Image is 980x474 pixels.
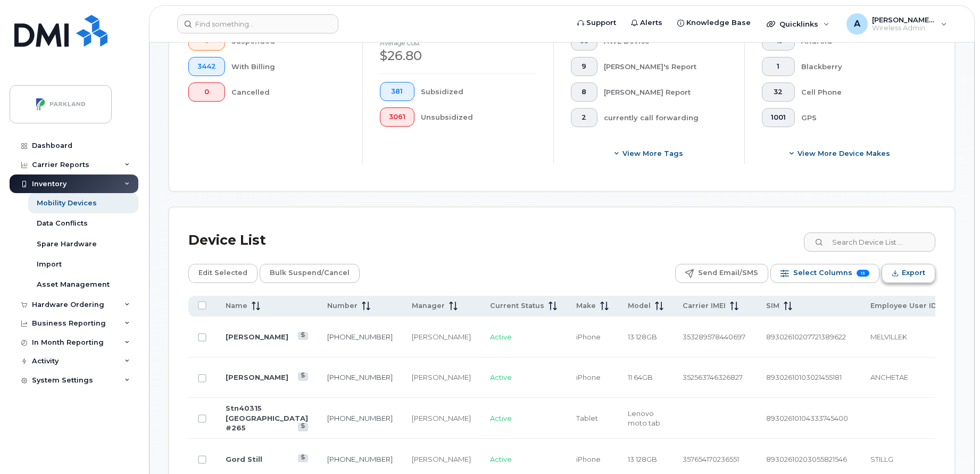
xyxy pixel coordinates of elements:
a: [PERSON_NAME] [226,332,288,341]
span: Make [576,301,596,311]
span: 13 128GB [628,455,657,463]
span: 13 [857,270,869,277]
div: GPS [801,108,919,127]
span: A [854,18,860,30]
span: iPhone [576,373,601,381]
span: 3442 [197,62,216,71]
span: Active [490,455,512,463]
span: 32 [771,88,786,96]
a: [PERSON_NAME] [226,373,288,381]
span: View More Device Makes [798,148,890,159]
span: STILLG [870,455,893,463]
button: 2 [571,108,597,127]
button: Bulk Suspend/Cancel [260,264,360,283]
button: Select Columns 13 [770,264,879,283]
span: Send Email/SMS [698,265,758,281]
span: Carrier IMEI [683,301,726,311]
div: currently call forwarding [604,108,728,127]
a: View Last Bill [298,454,308,462]
div: [PERSON_NAME]'s Report [604,57,728,76]
span: Alerts [640,18,662,28]
div: Subsidized [421,82,537,101]
input: Search Device List ... [804,232,935,252]
span: iPhone [576,455,601,463]
button: Send Email/SMS [675,264,768,283]
div: $26.80 [380,47,536,65]
a: [PHONE_NUMBER] [327,332,393,341]
span: 353289578440697 [683,332,745,341]
a: View Last Bill [298,332,308,340]
div: [PERSON_NAME] [412,454,471,464]
span: 2 [580,113,588,122]
div: Quicklinks [759,13,837,35]
span: Knowledge Base [686,18,751,28]
button: Edit Selected [188,264,258,283]
div: Cell Phone [801,82,919,102]
button: 9 [571,57,597,76]
div: [PERSON_NAME] [412,372,471,382]
span: iPhone [576,332,601,341]
span: Bulk Suspend/Cancel [270,265,350,281]
span: Export [902,265,925,281]
span: SIM [766,301,779,311]
a: Gord Still [226,455,262,463]
span: Lenovo moto tab [628,409,660,428]
button: 1001 [762,108,795,127]
div: Cancelled [231,82,346,102]
span: Model [628,301,651,311]
span: Tablet [576,414,598,422]
div: Blackberry [801,57,919,76]
span: 89302610203055821546 [766,455,847,463]
span: Manager [412,301,445,311]
a: View Last Bill [298,372,308,380]
a: Knowledge Base [670,12,758,34]
div: Abisheik.Thiyagarajan@parkland.ca [839,13,954,35]
span: Quicklinks [779,20,818,28]
span: 89302610207721389622 [766,332,846,341]
span: Active [490,414,512,422]
div: [PERSON_NAME] Report [604,82,728,102]
button: 0 [188,82,225,102]
div: With Billing [231,57,346,76]
span: 1001 [771,113,786,122]
h4: Average cost [380,39,536,46]
button: Export [882,264,935,283]
a: Support [570,12,624,34]
span: View more tags [622,148,683,159]
span: ANCHETAE [870,373,908,381]
button: 8 [571,82,597,102]
span: Employee User ID [870,301,936,311]
span: 357654170236551 [683,455,739,463]
span: Number [327,301,358,311]
div: [PERSON_NAME] [412,413,471,423]
span: [PERSON_NAME][EMAIL_ADDRESS][PERSON_NAME][DOMAIN_NAME] [872,15,936,24]
a: [PHONE_NUMBER] [327,373,393,381]
button: 381 [380,82,414,101]
span: 381 [389,87,405,96]
span: Active [490,332,512,341]
div: [PERSON_NAME] [412,332,471,342]
span: Current Status [490,301,544,311]
span: 1 [771,62,786,71]
span: Name [226,301,247,311]
button: 3061 [380,107,414,127]
a: View Last Bill [298,423,308,431]
span: 89302610103021455181 [766,373,842,381]
span: 9 [580,62,588,71]
span: Edit Selected [198,265,247,281]
span: Wireless Admin [872,24,936,32]
span: 8 [580,88,588,96]
a: [PHONE_NUMBER] [327,455,393,463]
div: Device List [188,227,266,254]
button: View more tags [571,144,727,163]
a: Alerts [624,12,670,34]
button: 32 [762,82,795,102]
input: Find something... [177,14,338,34]
span: 352563746326827 [683,373,743,381]
span: 0 [197,88,216,96]
span: Select Columns [793,265,852,281]
button: 3442 [188,57,225,76]
button: 1 [762,57,795,76]
span: 11 64GB [628,373,653,381]
button: View More Device Makes [762,144,918,163]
